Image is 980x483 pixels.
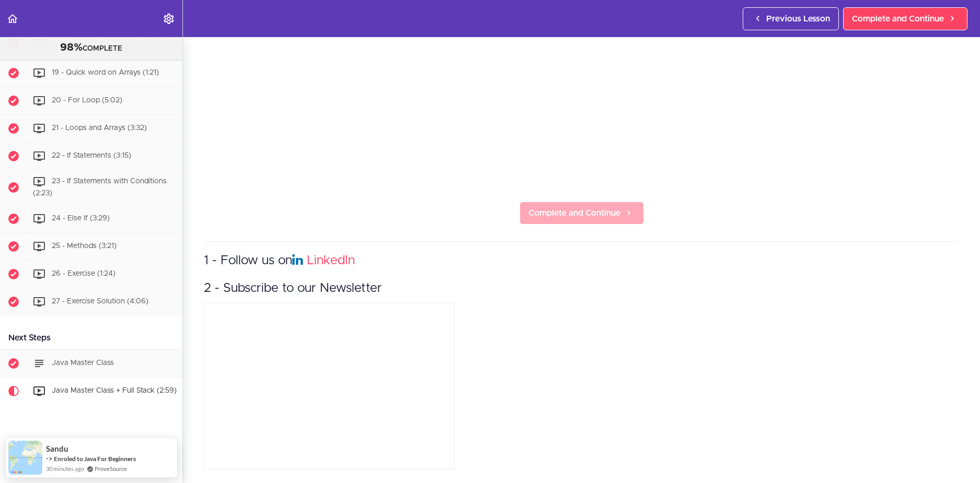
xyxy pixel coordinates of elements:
h3: 2 - Subscribe to our Newsletter [204,280,959,297]
span: Complete and Continue [852,13,944,25]
span: Java Master Class [52,359,114,367]
span: 19 - Quick word on Arrays (1:21) [52,69,159,77]
span: 26 - Exercise (1:24) [52,270,116,277]
span: 24 - Else If (3:29) [52,215,110,222]
a: Complete and Continue [843,7,967,30]
span: 22 - If Statements (3:15) [52,152,131,160]
a: Previous Lesson [743,7,839,30]
span: 25 - Methods (3:21) [52,242,117,250]
span: 98% [60,42,83,53]
span: Java Master Class + Full Stack (2:59) [52,387,177,394]
span: 20 - For Loop (5:02) [52,97,122,104]
span: -> [46,454,53,463]
svg: Settings Menu [163,13,175,25]
a: ProveSource [95,464,127,473]
span: 21 - Loops and Arrays (3:32) [52,125,147,132]
span: Complete and Continue [528,207,620,219]
span: Previous Lesson [766,13,830,25]
span: 23 - If Statements with Conditions (2:23) [33,178,167,197]
a: LinkedIn [307,254,355,267]
div: COMPLETE [13,41,169,55]
span: 27 - Exercise Solution (4:06) [52,298,148,305]
h3: 1 - Follow us on [204,252,959,269]
a: Complete and Continue [520,202,644,225]
a: Enroled to Java For Beginners [54,455,136,463]
span: 30 minutes ago [46,464,84,473]
svg: Back to course curriculum [6,13,19,25]
img: provesource social proof notification image [8,441,42,475]
span: sandu [46,444,68,453]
